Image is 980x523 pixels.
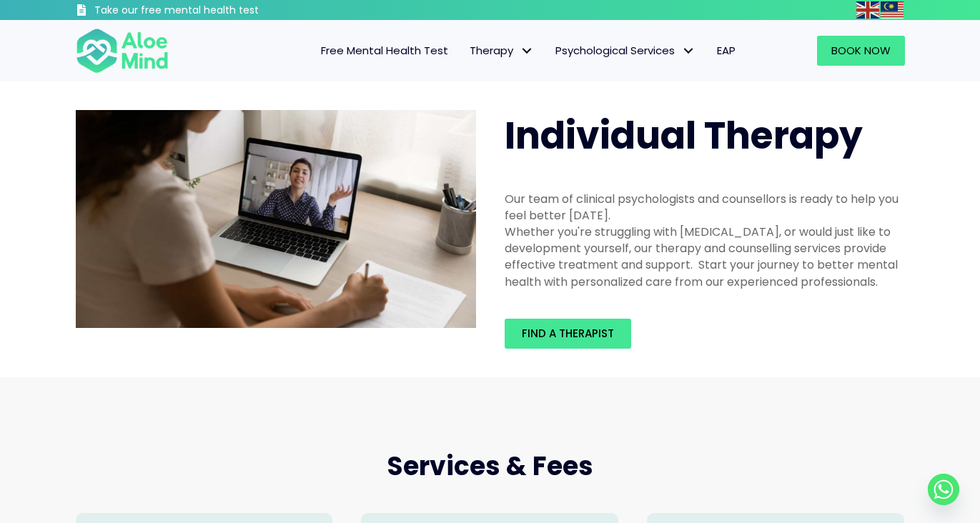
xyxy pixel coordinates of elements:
img: Therapy online individual [76,110,476,329]
a: Malay [881,1,905,18]
span: Psychological Services [555,43,696,58]
img: ms [881,1,904,19]
a: TherapyTherapy: submenu [459,36,545,66]
nav: Menu [187,36,746,66]
span: Services & Fees [387,448,593,484]
a: Whatsapp [928,474,959,505]
span: Psychological Services: submenu [678,41,699,61]
a: EAP [706,36,746,66]
span: Book Now [831,43,891,58]
span: Free Mental Health Test [321,43,448,58]
a: Book Now [817,36,905,66]
span: Therapy: submenu [517,41,538,61]
div: Our team of clinical psychologists and counsellors is ready to help you feel better [DATE]. [505,191,905,224]
a: Free Mental Health Test [310,36,459,66]
img: en [856,1,879,19]
a: Psychological ServicesPsychological Services: submenu [545,36,706,66]
span: Find a therapist [522,326,614,341]
img: Aloe mind Logo [76,27,169,74]
div: Whether you're struggling with [MEDICAL_DATA], or would just like to development yourself, our th... [505,224,905,290]
a: Find a therapist [505,319,631,349]
span: Individual Therapy [505,109,863,161]
span: EAP [717,43,736,58]
h3: Take our free mental health test [94,4,335,18]
a: Take our free mental health test [76,4,335,20]
a: English [856,1,881,18]
span: Therapy [470,43,534,58]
